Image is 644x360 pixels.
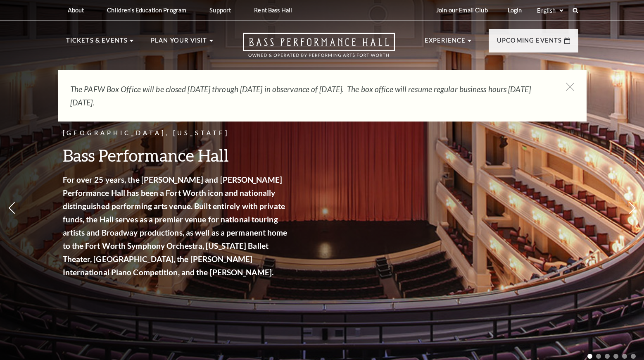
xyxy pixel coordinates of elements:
[254,7,292,14] p: Rent Bass Hall
[63,175,288,277] strong: For over 25 years, the [PERSON_NAME] and [PERSON_NAME] Performance Hall has been a Fort Worth ico...
[70,84,531,107] em: The PAFW Box Office will be closed [DATE] through [DATE] in observance of [DATE]. The box office ...
[151,36,207,50] p: Plan Your Visit
[68,7,84,14] p: About
[63,145,290,166] h3: Bass Performance Hall
[497,36,562,50] p: Upcoming Events
[63,128,290,138] p: [GEOGRAPHIC_DATA], [US_STATE]
[107,7,186,14] p: Children's Education Program
[535,7,565,14] select: Select:
[66,36,128,50] p: Tickets & Events
[425,36,466,50] p: Experience
[209,7,231,14] p: Support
